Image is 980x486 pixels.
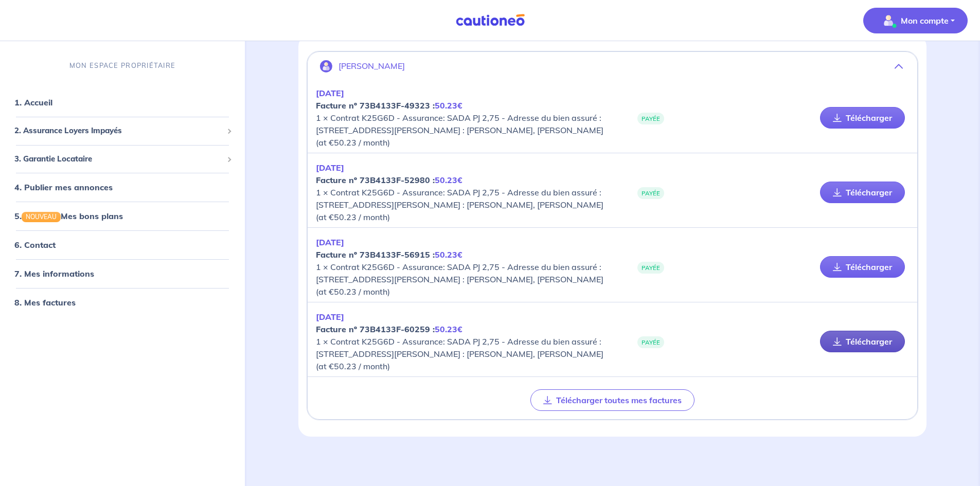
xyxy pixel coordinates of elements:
a: 8. Mes factures [14,298,76,308]
a: 1. Accueil [14,97,52,107]
img: Cautioneo [452,14,529,27]
a: 6. Contact [14,240,56,250]
button: [PERSON_NAME] [308,54,917,79]
a: Télécharger [820,107,905,129]
p: Mon compte [901,14,949,27]
em: [DATE] [316,237,344,247]
span: 2. Assurance Loyers Impayés [14,125,223,137]
strong: Facture nº 73B4133F-60259 : [316,324,462,334]
em: 50.23€ [435,324,462,334]
strong: Facture nº 73B4133F-52980 : [316,175,462,185]
a: Télécharger [820,256,905,278]
div: 1. Accueil [4,92,241,113]
div: 5.NOUVEAUMes bons plans [4,206,241,226]
p: MON ESPACE PROPRIÉTAIRE [69,61,175,70]
div: 7. Mes informations [4,264,241,284]
p: [PERSON_NAME] [338,61,405,71]
span: PAYÉE [637,187,664,199]
span: PAYÉE [637,262,664,274]
span: PAYÉE [637,113,664,124]
span: 3. Garantie Locataire [14,153,223,165]
a: Télécharger [820,331,905,352]
img: illu_account.svg [320,60,332,73]
div: 2. Assurance Loyers Impayés [4,121,241,141]
em: [DATE] [316,163,344,173]
a: 5.NOUVEAUMes bons plans [14,211,123,221]
div: 8. Mes factures [4,293,241,313]
span: PAYÉE [637,336,664,348]
em: [DATE] [316,88,344,98]
img: illu_account_valid_menu.svg [880,12,897,29]
a: Télécharger [820,182,905,203]
a: 4. Publier mes annonces [14,182,113,192]
em: 50.23€ [435,249,462,260]
div: 4. Publier mes annonces [4,177,241,197]
p: 1 × Contrat K25G6D - Assurance: SADA PJ 2,75 - Adresse du bien assuré : [STREET_ADDRESS][PERSON_N... [316,161,612,223]
p: 1 × Contrat K25G6D - Assurance: SADA PJ 2,75 - Adresse du bien assuré : [STREET_ADDRESS][PERSON_N... [316,311,612,372]
div: 6. Contact [4,235,241,256]
p: 1 × Contrat K25G6D - Assurance: SADA PJ 2,75 - Adresse du bien assuré : [STREET_ADDRESS][PERSON_N... [316,87,612,149]
button: illu_account_valid_menu.svgMon compte [863,8,968,33]
em: 50.23€ [435,175,462,185]
a: 7. Mes informations [14,269,94,279]
p: 1 × Contrat K25G6D - Assurance: SADA PJ 2,75 - Adresse du bien assuré : [STREET_ADDRESS][PERSON_N... [316,236,612,298]
em: [DATE] [316,312,344,322]
button: Télécharger toutes mes factures [530,389,694,411]
em: 50.23€ [435,100,462,111]
strong: Facture nº 73B4133F-56915 : [316,249,462,260]
div: 3. Garantie Locataire [4,149,241,169]
strong: Facture nº 73B4133F-49323 : [316,100,462,111]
